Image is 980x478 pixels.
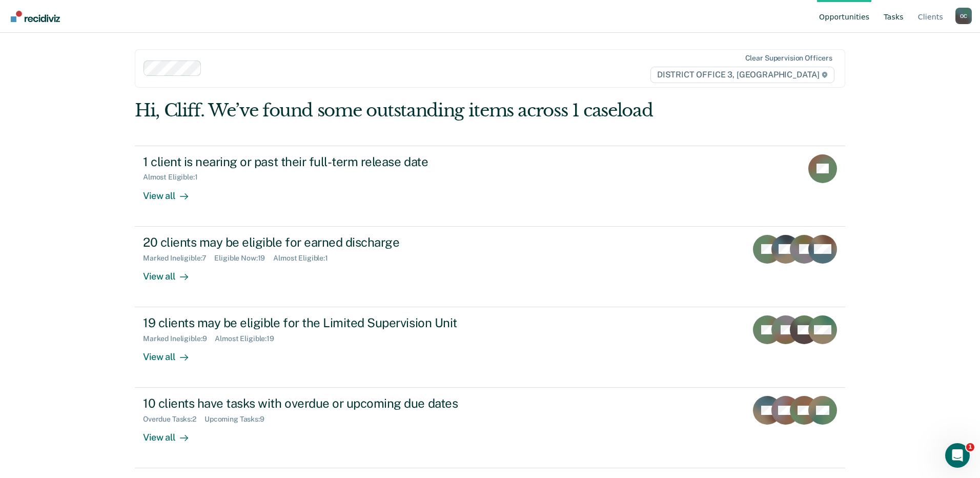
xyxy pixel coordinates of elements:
[205,415,273,424] div: Upcoming Tasks : 9
[143,396,503,411] div: 10 clients have tasks with overdue or upcoming due dates
[143,415,205,424] div: Overdue Tasks : 2
[135,146,845,227] a: 1 client is nearing or past their full-term release dateAlmost Eligible:1View all
[143,154,503,169] div: 1 client is nearing or past their full-term release date
[966,443,974,451] span: 1
[143,173,206,182] div: Almost Eligible : 1
[143,262,200,282] div: View all
[273,254,336,263] div: Almost Eligible : 1
[135,388,845,468] a: 10 clients have tasks with overdue or upcoming due datesOverdue Tasks:2Upcoming Tasks:9View all
[955,8,972,24] button: Profile dropdown button
[945,443,970,468] iframe: Intercom live chat
[143,343,200,363] div: View all
[143,334,215,343] div: Marked Ineligible : 9
[135,100,703,121] div: Hi, Cliff. We’ve found some outstanding items across 1 caseload
[143,424,200,444] div: View all
[143,254,214,263] div: Marked Ineligible : 7
[215,334,282,343] div: Almost Eligible : 19
[143,182,200,202] div: View all
[650,67,834,83] span: DISTRICT OFFICE 3, [GEOGRAPHIC_DATA]
[135,307,845,388] a: 19 clients may be eligible for the Limited Supervision UnitMarked Ineligible:9Almost Eligible:19V...
[214,254,273,263] div: Eligible Now : 19
[143,315,503,330] div: 19 clients may be eligible for the Limited Supervision Unit
[135,227,845,307] a: 20 clients may be eligible for earned dischargeMarked Ineligible:7Eligible Now:19Almost Eligible:...
[745,54,832,63] div: Clear supervision officers
[143,235,503,250] div: 20 clients may be eligible for earned discharge
[955,8,972,24] div: O C
[11,11,60,22] img: Recidiviz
